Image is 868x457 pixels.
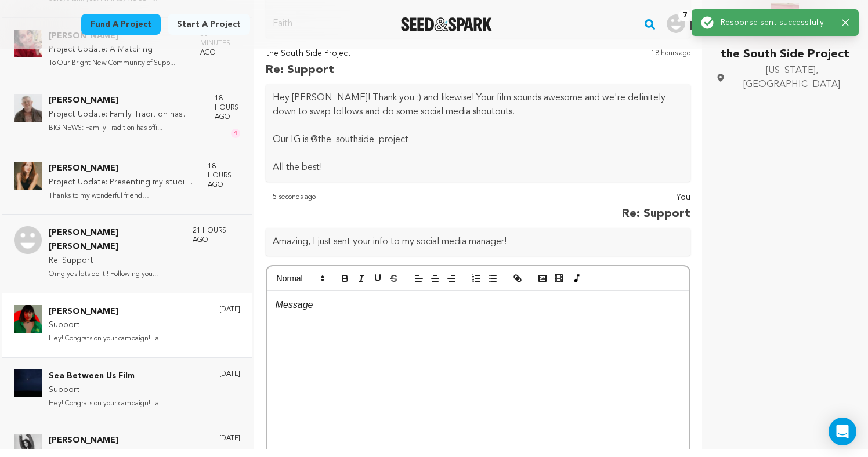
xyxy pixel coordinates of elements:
[49,122,203,135] p: BIG NEWS: Family Tradition has offi...
[49,397,164,411] p: Hey! Congrats on your campaign! I a...
[667,14,768,33] div: Fleming F.'s Profile
[49,226,181,254] p: [PERSON_NAME] [PERSON_NAME]
[49,434,164,448] p: [PERSON_NAME]
[219,369,240,379] p: [DATE]
[664,12,787,37] span: Fleming F.'s Profile
[81,14,161,35] a: Fund a project
[622,205,690,223] p: Re: Support
[401,17,492,31] img: Seed&Spark Logo Dark Mode
[219,434,240,443] p: [DATE]
[716,45,854,64] p: the South Side Project
[49,94,203,108] p: [PERSON_NAME]
[14,369,42,397] img: Sea Between Us Film Photo
[266,61,351,79] p: Re: Support
[678,10,692,21] span: 7
[49,369,164,383] p: Sea Between Us Film
[730,64,854,92] span: [US_STATE], [GEOGRAPHIC_DATA]
[14,94,42,122] img: Kris Shuman Photo
[622,191,690,205] p: You
[273,91,683,119] p: Hey [PERSON_NAME]! Thank you :) and likewise! Your film sounds awesome and we're definitely down ...
[14,305,42,333] img: Reyna Torres Photo
[219,305,240,314] p: [DATE]
[401,17,492,31] a: Seed&Spark Homepage
[168,14,250,35] a: Start a project
[14,162,42,190] img: Cerridwyn McCaffrey Photo
[49,176,196,190] p: Project Update: Presenting my studio logo & project updates!
[49,332,164,346] p: Hey! Congrats on your campaign! I a...
[667,14,685,33] img: user.png
[215,94,240,122] p: 18 hours ago
[49,57,189,70] p: To Our Bright New Community of Supp...
[49,108,203,122] p: Project Update: Family Tradition has officially been Greenlit--but we need more help!
[49,190,196,203] p: Thanks to my wonderful friend [PERSON_NAME]...
[273,161,683,175] p: All the best!
[651,47,690,79] p: 18 hours ago
[231,129,240,138] span: 1
[49,254,181,268] p: Re: Support
[49,383,164,397] p: Support
[273,133,683,147] p: Our IG is @the_southside_project
[208,162,240,190] p: 18 hours ago
[721,17,833,28] p: Response sent successfully
[266,47,351,61] p: the South Side Project
[14,226,42,254] img: Adrianna Amy Photo
[49,305,164,319] p: [PERSON_NAME]
[273,235,683,249] p: Amazing, I just sent your info to my social media manager!
[49,162,196,176] p: [PERSON_NAME]
[829,418,856,445] div: Open Intercom Messenger
[664,12,787,33] a: Fleming F.'s Profile
[273,191,316,223] p: 5 seconds ago
[49,43,189,57] p: Project Update: A Matching Challenge: [DATE] [DATE]
[49,318,164,332] p: Support
[49,268,181,281] p: Omg yes lets do it ! Following you...
[193,226,240,245] p: 21 hours ago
